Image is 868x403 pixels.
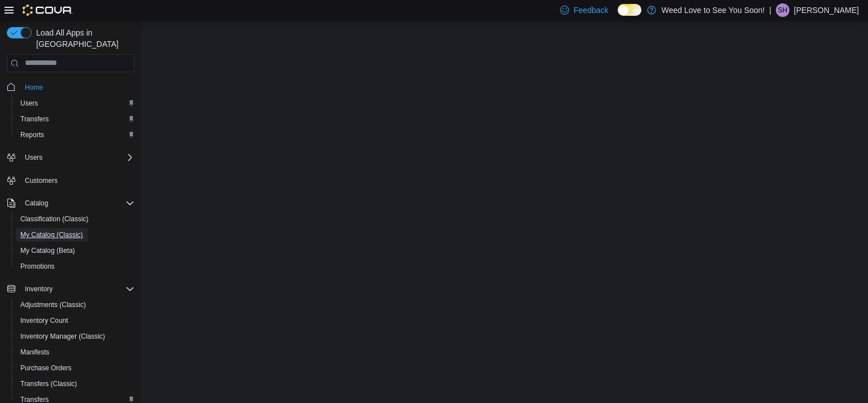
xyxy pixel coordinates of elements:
[16,97,134,110] span: Users
[20,246,75,255] span: My Catalog (Beta)
[20,174,62,187] a: Customers
[16,314,134,327] span: Inventory Count
[20,173,134,187] span: Customers
[16,361,76,375] a: Purchase Orders
[32,27,134,50] span: Load All Apps in [GEOGRAPHIC_DATA]
[20,262,55,271] span: Promotions
[16,260,134,273] span: Promotions
[794,3,859,17] p: [PERSON_NAME]
[16,298,134,312] span: Adjustments (Classic)
[662,3,765,17] p: Weed Love to See You Soon!
[11,328,139,344] button: Inventory Manager (Classic)
[20,348,49,357] span: Manifests
[20,282,57,296] button: Inventory
[11,313,139,328] button: Inventory Count
[20,214,89,224] span: Classification (Classic)
[769,3,771,17] p: |
[25,199,48,208] span: Catalog
[20,196,134,210] span: Catalog
[16,228,134,242] span: My Catalog (Classic)
[20,99,38,108] span: Users
[20,282,134,296] span: Inventory
[11,376,139,392] button: Transfers (Classic)
[16,212,93,226] a: Classification (Classic)
[20,300,86,309] span: Adjustments (Classic)
[25,284,53,294] span: Inventory
[20,379,77,388] span: Transfers (Classic)
[11,297,139,313] button: Adjustments (Classic)
[2,172,139,189] button: Customers
[20,151,134,164] span: Users
[16,244,80,257] a: My Catalog (Beta)
[20,130,44,139] span: Reports
[20,115,49,124] span: Transfers
[20,316,68,325] span: Inventory Count
[16,128,134,142] span: Reports
[20,151,47,164] button: Users
[778,3,788,17] span: SH
[16,128,49,142] a: Reports
[16,314,73,327] a: Inventory Count
[2,281,139,297] button: Inventory
[11,243,139,259] button: My Catalog (Beta)
[20,230,83,239] span: My Catalog (Classic)
[25,153,42,162] span: Users
[16,330,134,343] span: Inventory Manager (Classic)
[16,377,81,391] a: Transfers (Classic)
[16,377,134,391] span: Transfers (Classic)
[20,196,53,210] button: Catalog
[11,360,139,376] button: Purchase Orders
[16,330,110,343] a: Inventory Manager (Classic)
[25,83,43,92] span: Home
[11,344,139,360] button: Manifests
[16,361,134,375] span: Purchase Orders
[16,212,134,226] span: Classification (Classic)
[23,5,73,16] img: Cova
[11,259,139,274] button: Promotions
[776,3,789,17] div: Shauna Hudson
[618,4,641,16] input: Dark Mode
[16,345,134,359] span: Manifests
[11,211,139,227] button: Classification (Classic)
[11,127,139,143] button: Reports
[20,80,134,94] span: Home
[16,228,88,242] a: My Catalog (Classic)
[25,176,58,185] span: Customers
[16,244,134,257] span: My Catalog (Beta)
[2,150,139,165] button: Users
[16,298,90,312] a: Adjustments (Classic)
[16,112,53,126] a: Transfers
[11,95,139,111] button: Users
[16,112,134,126] span: Transfers
[20,332,105,341] span: Inventory Manager (Classic)
[11,227,139,243] button: My Catalog (Classic)
[16,260,59,273] a: Promotions
[2,195,139,211] button: Catalog
[574,5,608,16] span: Feedback
[20,81,47,94] a: Home
[20,363,72,373] span: Purchase Orders
[2,79,139,95] button: Home
[16,345,54,359] a: Manifests
[11,111,139,127] button: Transfers
[16,97,42,110] a: Users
